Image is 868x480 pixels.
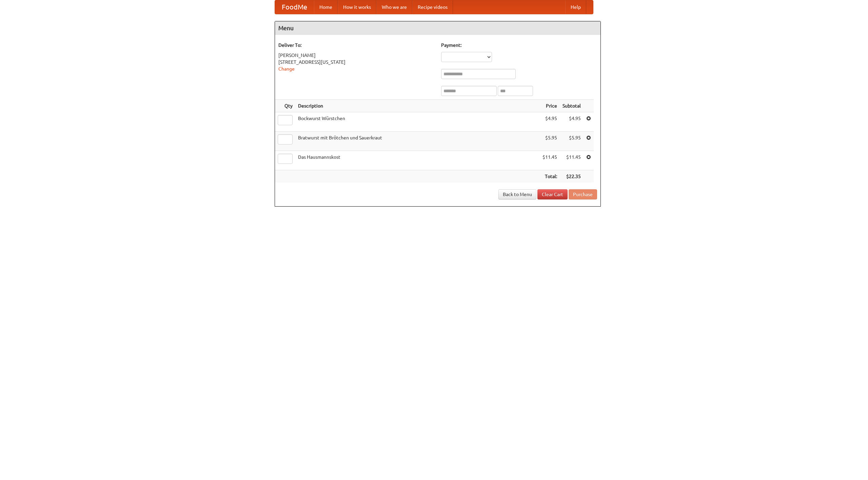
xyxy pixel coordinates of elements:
[540,112,560,132] td: $4.95
[540,151,560,170] td: $11.45
[412,0,453,14] a: Recipe videos
[376,0,412,14] a: Who we are
[441,42,597,49] h5: Payment:
[278,52,434,59] div: [PERSON_NAME]
[540,100,560,112] th: Price
[560,112,584,132] td: $4.95
[338,0,376,14] a: How it works
[560,100,584,112] th: Subtotal
[537,189,568,199] a: Clear Cart
[295,151,540,170] td: Das Hausmannskost
[540,170,560,183] th: Total:
[569,189,597,199] button: Purchase
[278,42,434,49] h5: Deliver To:
[278,59,434,65] div: [STREET_ADDRESS][US_STATE]
[560,170,584,183] th: $22.35
[560,151,584,170] td: $11.45
[278,66,295,72] a: Change
[498,189,536,199] a: Back to Menu
[275,0,314,14] a: FoodMe
[565,0,586,14] a: Help
[314,0,338,14] a: Home
[275,100,295,112] th: Qty
[560,132,584,151] td: $5.95
[275,21,600,35] h4: Menu
[295,112,540,132] td: Bockwurst Würstchen
[295,100,540,112] th: Description
[540,132,560,151] td: $5.95
[295,132,540,151] td: Bratwurst mit Brötchen und Sauerkraut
